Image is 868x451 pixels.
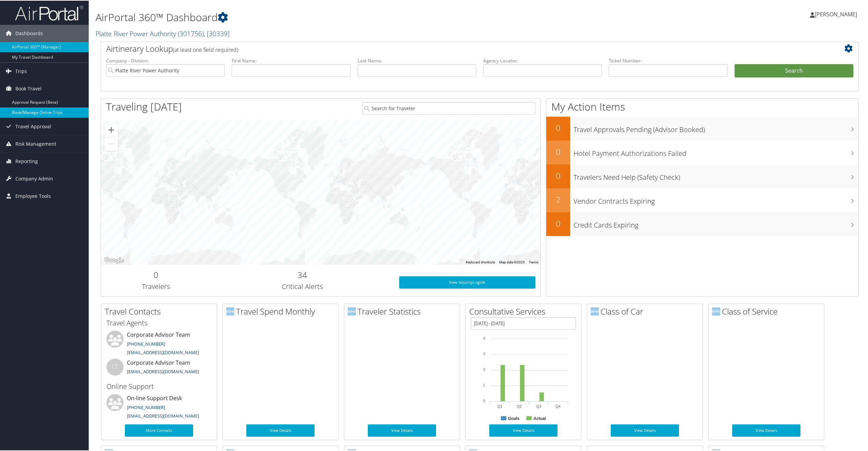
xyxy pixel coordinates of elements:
[246,424,315,436] a: View Details
[106,268,206,280] h2: 0
[348,305,460,317] h2: Traveler Statistics
[15,170,53,187] span: Company Admin
[483,57,602,63] label: Agency Locator:
[712,307,720,315] img: domo-logo.png
[399,276,535,288] a: View SecurityLogic®
[103,255,125,264] a: Open this area in Google Maps (opens a new window)
[546,116,858,140] a: 0Travel Approvals Pending (Advisor Booked)
[546,217,570,229] h2: 0
[546,164,858,188] a: 0Travelers Need Help (Safety Check)
[368,424,436,436] a: View Details
[127,368,199,374] a: [EMAIL_ADDRESS][DOMAIN_NAME]
[204,28,230,38] span: , [ 30339 ]
[15,152,38,169] span: Reporting
[106,42,790,54] h2: Airtinerary Lookup
[483,382,485,387] tspan: 1
[546,169,570,181] h2: 0
[735,63,853,77] button: Search
[96,28,230,38] a: Platte River Power Authority
[497,404,503,408] text: Q1
[546,188,858,212] a: 2Vendor Contracts Expiring
[546,140,858,164] a: 0Hotel Payment Authorizations Failed
[216,281,389,291] h3: Critical Alerts
[232,57,350,63] label: First Name:
[15,135,56,152] span: Risk Management
[712,305,824,317] h2: Class of Service
[546,145,570,157] h2: 0
[499,260,525,263] span: Map data ©2025
[362,101,535,114] input: Search for Traveler
[106,381,212,391] h3: Online Support
[103,393,215,421] li: On-line Support Desk
[536,404,541,408] text: Q3
[517,404,522,408] text: Q2
[15,79,42,97] span: Book Travel
[106,99,182,113] h1: Traveling [DATE]
[106,57,225,63] label: Company - Division:
[815,10,857,17] span: [PERSON_NAME]
[609,57,727,63] label: Ticket Number:
[226,305,338,317] h2: Travel Spend Monthly
[125,424,193,436] a: More Contacts
[574,216,858,229] h3: Credit Cards Expiring
[611,424,679,436] a: View Details
[483,367,485,371] tspan: 2
[216,268,389,280] h2: 34
[106,358,124,375] div: CT
[466,259,495,264] button: Keyboard shortcuts
[15,187,51,204] span: Employee Tools
[555,404,561,408] text: Q4
[358,57,476,63] label: Last Name:
[546,193,570,205] h2: 2
[15,4,83,20] img: airportal-logo.png
[104,122,118,136] button: Zoom in
[127,340,165,346] a: [PHONE_NUMBER]
[546,121,570,133] h2: 0
[810,3,864,24] a: [PERSON_NAME]
[348,307,356,315] img: domo-logo.png
[546,212,858,235] a: 0Credit Cards Expiring
[104,136,118,150] button: Zoom out
[529,260,538,263] a: Terms (opens in new tab)
[574,121,858,134] h3: Travel Approvals Pending (Advisor Booked)
[591,307,599,315] img: domo-logo.png
[106,318,212,327] h3: Travel Agents
[469,305,581,317] h2: Consultative Services
[546,99,858,113] h1: My Action Items
[178,28,204,38] span: ( 301756 )
[591,305,703,317] h2: Class of Car
[127,412,199,418] a: [EMAIL_ADDRESS][DOMAIN_NAME]
[105,305,217,317] h2: Travel Contacts
[483,398,485,402] tspan: 0
[483,351,485,355] tspan: 3
[533,416,546,420] text: Actual
[106,281,206,291] h3: Travelers
[574,145,858,158] h3: Hotel Payment Authorizations Failed
[226,307,234,315] img: domo-logo.png
[103,330,215,358] li: Corporate Advisor Team
[103,358,215,380] li: Corporate Advisor Team
[15,24,43,41] span: Dashboards
[574,169,858,181] h3: Travelers Need Help (Safety Check)
[15,117,51,134] span: Travel Approval
[103,255,125,264] img: Google
[96,10,608,24] h1: AirPortal 360™ Dashboard
[127,349,199,355] a: [EMAIL_ADDRESS][DOMAIN_NAME]
[574,192,858,205] h3: Vendor Contracts Expiring
[483,336,485,340] tspan: 4
[732,424,800,436] a: View Details
[15,62,27,79] span: Trips
[127,404,165,410] a: [PHONE_NUMBER]
[508,416,520,420] text: Goals
[489,424,558,436] a: View Details
[173,45,238,53] span: (at least one field required)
